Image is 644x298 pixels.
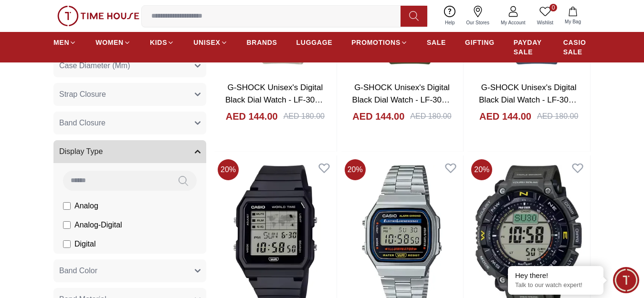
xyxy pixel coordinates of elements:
[559,5,587,27] button: My Bag
[514,34,544,61] a: PAYDAY SALE
[427,34,446,51] a: SALE
[226,110,278,123] h4: AED 144.00
[53,34,76,51] a: MEN
[59,89,106,100] span: Strap Closure
[218,159,239,180] span: 20 %
[53,38,69,47] span: MEN
[563,38,591,57] span: CASIO SALE
[53,259,206,282] button: Band Color
[561,18,585,25] span: My Bag
[531,4,559,28] a: 0Wishlist
[613,267,639,293] div: Chat Widget
[351,38,401,47] span: PROMOTIONS
[95,34,131,51] a: WOMEN
[247,34,277,51] a: BRANDS
[461,4,495,28] a: Our Stores
[95,38,124,47] span: WOMEN
[59,117,106,129] span: Band Closure
[59,60,130,72] span: Case Diameter (Mm)
[427,38,446,47] span: SALE
[515,271,596,280] div: Hey there!
[63,221,71,229] input: Analog-Digital
[479,83,579,116] a: G-SHOCK Unisex's Digital Black Dial Watch - LF-30W-2ADF
[150,38,167,47] span: KIDS
[296,38,333,47] span: LUGGAGE
[284,111,325,122] div: AED 180.00
[352,83,452,116] a: G-SHOCK Unisex's Digital Black Dial Watch - LF-30W-3ADF
[150,34,174,51] a: KIDS
[74,238,95,250] span: Digital
[497,19,529,26] span: My Account
[74,200,98,212] span: Analog
[549,4,557,11] span: 0
[514,38,544,57] span: PAYDAY SALE
[59,265,97,277] span: Band Color
[63,240,71,248] input: Digital
[515,281,596,289] p: Talk to our watch expert!
[563,34,591,61] a: CASIO SALE
[74,219,122,231] span: Analog-Digital
[465,38,495,47] span: GIFTING
[351,34,408,51] a: PROMOTIONS
[345,159,366,180] span: 20 %
[439,4,461,28] a: Help
[53,140,206,163] button: Display Type
[410,111,451,122] div: AED 180.00
[53,83,206,106] button: Strap Closure
[53,112,206,134] button: Band Closure
[463,19,493,26] span: Our Stores
[533,19,557,26] span: Wishlist
[537,111,578,122] div: AED 180.00
[59,146,103,157] span: Display Type
[479,110,531,123] h4: AED 144.00
[465,34,495,51] a: GIFTING
[193,38,220,47] span: UNISEX
[53,54,206,77] button: Case Diameter (Mm)
[471,159,492,180] span: 20 %
[63,202,71,210] input: Analog
[193,34,227,51] a: UNISEX
[296,34,333,51] a: LUGGAGE
[225,83,325,116] a: G-SHOCK Unisex's Digital Black Dial Watch - LF-30W-8ADF
[247,38,277,47] span: BRANDS
[441,19,459,26] span: Help
[352,110,404,123] h4: AED 144.00
[57,6,139,26] img: ...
